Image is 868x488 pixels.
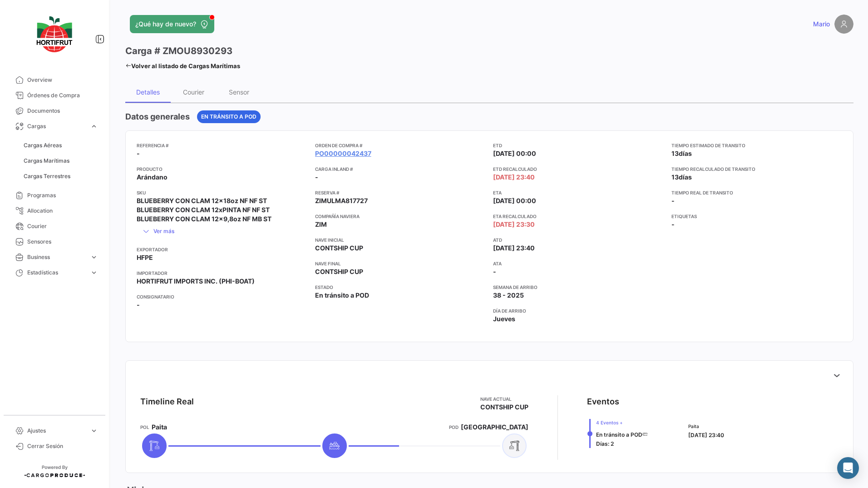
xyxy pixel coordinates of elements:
[27,427,86,435] span: Ajustes
[27,253,86,261] span: Business
[493,244,535,253] span: [DATE] 23:40
[27,238,98,246] span: Sensores
[493,173,535,182] span: [DATE] 23:40
[315,149,371,158] a: PO00000042437
[27,122,86,130] span: Cargas
[493,165,664,173] app-card-info-title: ETD Recalculado
[7,103,102,119] a: Documentos
[493,236,664,244] app-card-info-title: ATD
[201,113,256,121] span: En tránsito a POD
[24,157,69,165] span: Cargas Marítimas
[137,246,308,253] app-card-info-title: Exportador
[587,395,619,408] div: Eventos
[813,20,830,29] span: Mario
[7,188,102,203] a: Programas
[315,165,486,173] app-card-info-title: Carga inland #
[90,427,98,435] span: expand_more
[315,260,486,267] app-card-info-title: Nave final
[837,457,859,479] div: Abrir Intercom Messenger
[7,72,102,88] a: Overview
[136,88,160,96] div: Detalles
[315,284,486,291] app-card-info-title: Estado
[24,172,70,180] span: Cargas Terrestres
[137,293,308,300] app-card-info-title: Consignatario
[671,197,675,204] span: -
[671,142,843,149] app-card-info-title: Tiempo estimado de transito
[596,419,648,426] span: 4 Eventos +
[493,307,664,314] app-card-info-title: Día de Arribo
[125,110,190,123] h4: Datos generales
[493,260,664,267] app-card-info-title: ATA
[137,214,271,224] span: BLUEBERRY CON CLAM 12x9,8oz NF MB ST
[315,236,486,244] app-card-info-title: Nave inicial
[688,423,724,430] span: Paita
[27,442,98,450] span: Cerrar Sesión
[493,149,536,158] span: [DATE] 00:00
[24,141,62,149] span: Cargas Aéreas
[90,122,98,130] span: expand_more
[688,432,724,438] span: [DATE] 23:40
[125,45,232,57] h3: Carga # ZMOU8930293
[140,395,194,408] div: Timeline Real
[449,423,459,431] app-card-info-title: POD
[7,234,102,249] a: Sensores
[20,154,102,168] a: Cargas Marítimas
[130,15,214,33] button: ¿Qué hay de nuevo?
[137,196,267,205] span: BLUEBERRY CON CLAM 12x18oz NF NF ST
[152,423,167,432] span: Paita
[493,314,515,324] span: Jueves
[315,173,318,182] span: -
[671,189,843,196] app-card-info-title: Tiempo real de transito
[315,189,486,196] app-card-info-title: Reserva #
[596,440,614,447] span: Días: 2
[27,269,86,277] span: Estadísticas
[137,253,153,262] span: HFPE
[27,91,98,100] span: Órdenes de Compra
[493,291,524,300] span: 38 - 2025
[7,219,102,234] a: Courier
[90,253,98,261] span: expand_more
[493,213,664,220] app-card-info-title: ETA Recalculado
[137,173,168,182] span: Arándano
[315,220,327,229] span: ZIM
[20,139,102,152] a: Cargas Aéreas
[135,20,196,29] span: ¿Qué hay de nuevo?
[137,149,140,158] span: -
[493,142,664,149] app-card-info-title: ETD
[137,277,255,286] span: HORTIFRUT IMPORTS INC. (PHI-BOAT)
[315,213,486,220] app-card-info-title: Compañía naviera
[671,149,679,157] span: 13
[480,403,528,412] span: CONTSHIP CUP
[183,88,204,96] div: Courier
[671,213,843,220] app-card-info-title: Etiquetas
[493,220,535,229] span: [DATE] 23:30
[671,220,675,229] span: -
[596,431,642,438] span: En tránsito a POD
[27,76,98,84] span: Overview
[229,88,249,96] div: Sensor
[140,423,149,431] app-card-info-title: POL
[493,284,664,291] app-card-info-title: Semana de Arribo
[315,142,486,149] app-card-info-title: Orden de Compra #
[27,207,98,215] span: Allocation
[137,189,308,196] app-card-info-title: SKU
[137,224,180,239] button: Ver más
[679,149,692,157] span: días
[137,269,308,277] app-card-info-title: Importador
[679,173,692,181] span: días
[671,165,843,173] app-card-info-title: Tiempo recalculado de transito
[137,165,308,173] app-card-info-title: Producto
[671,173,679,181] span: 13
[137,300,140,309] span: -
[493,189,664,196] app-card-info-title: ETA
[90,269,98,277] span: expand_more
[27,191,98,199] span: Programas
[27,222,98,230] span: Courier
[834,15,853,34] img: placeholder-user.png
[315,244,363,253] span: CONTSHIP CUP
[461,423,528,432] span: [GEOGRAPHIC_DATA]
[7,88,102,103] a: Órdenes de Compra
[315,291,369,300] span: En tránsito a POD
[315,196,368,205] span: ZIMULMA817727
[315,267,363,276] span: CONTSHIP CUP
